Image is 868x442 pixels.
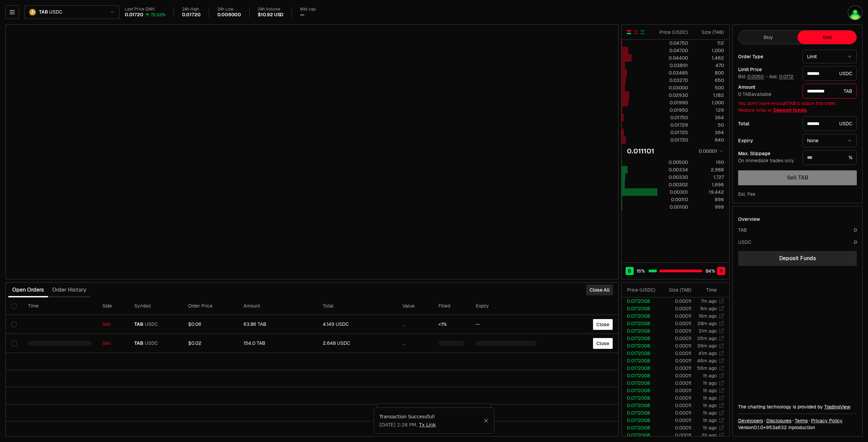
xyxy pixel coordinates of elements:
div: 0.01720 [658,136,688,143]
iframe: Financial Chart [6,25,618,279]
div: The charting technology is provided by [738,403,857,410]
time: 31m ago [698,328,717,334]
button: Show Buy Orders Only [640,29,645,35]
div: 0.00110 [658,196,688,203]
time: 1h ago [703,417,717,423]
time: 1h ago [703,380,717,386]
img: TAB Logo [29,9,36,15]
div: TAB [803,84,857,99]
td: 0.0172008 [622,305,660,312]
time: 2h ago [702,432,717,438]
div: 800 [694,69,724,76]
td: 0.0172008 [622,402,660,409]
button: Show Sell Orders Only [633,29,638,35]
td: 0.0172008 [622,320,660,327]
td: 0.00011 [660,394,692,402]
div: 1,727 [694,174,724,181]
div: Price ( USDC ) [627,287,660,293]
div: 154.0 TAB [243,340,312,346]
button: Close [484,418,489,423]
td: 0.00011 [660,357,692,364]
div: 1,000 [694,99,724,106]
div: 999 [694,204,724,210]
span: USDC [145,340,158,346]
th: Filled [433,297,470,315]
div: 1,182 [694,92,724,99]
div: 0.03000 [658,84,688,91]
button: 0.00001 [697,147,724,155]
td: 0.0172008 [622,327,660,335]
div: You don't have enough TAB to place this order. Reduce total or . [738,100,857,113]
button: Close [593,319,613,330]
div: $10.92 USD [258,12,283,18]
div: Sell [102,321,123,328]
time: 9m ago [700,306,717,312]
div: Est. Fee [738,191,755,197]
div: 24h Volume [258,7,283,12]
span: 0 TAB available [738,91,771,97]
time: 1h ago [703,395,717,401]
div: 0.04700 [658,47,688,54]
div: TAB [738,227,747,233]
th: Value [397,297,433,315]
div: 2.648 USDC [323,340,392,346]
div: Amount [738,85,797,89]
td: 0.00011 [660,379,692,387]
div: 0.03270 [658,77,688,84]
td: 0.0172008 [622,417,660,424]
div: 500 [694,84,724,91]
td: 0.00011 [660,364,692,372]
td: 0.00011 [660,327,692,335]
td: 0.0172008 [622,409,660,417]
td: 0.00011 [660,342,692,350]
time: 39m ago [697,343,717,349]
div: 0.006000 [217,12,241,18]
time: 1h ago [703,425,717,431]
div: 896 [694,196,724,203]
div: 112 [694,40,724,46]
div: 0.00500 [658,159,688,166]
div: 1,000 [694,47,724,54]
button: Sell [797,30,856,44]
th: Total [317,297,397,315]
div: 24h High [182,7,201,12]
div: Last Price (24h) [125,7,165,12]
td: 0.0172008 [622,312,660,320]
span: 84 % [706,268,715,274]
span: B [628,268,631,274]
time: 56m ago [697,365,717,371]
div: 364 [694,129,724,136]
div: Transaction Successful! [379,413,484,420]
td: 0.0172008 [622,432,660,439]
span: [DATE] 2:28 PM , [379,421,436,428]
td: 0.00011 [660,424,692,432]
a: Terms [795,417,808,424]
button: None [803,134,857,147]
span: USDC [49,9,62,15]
div: Overview [738,216,760,223]
td: 0.0172008 [622,394,660,402]
div: Order Type [738,54,797,59]
div: USDC [803,66,857,81]
div: 0.01750 [658,114,688,121]
a: Deposit funds [773,107,807,113]
th: Amount [238,297,318,315]
button: Buy [738,30,797,44]
time: 46m ago [697,358,717,364]
div: 24h Low [217,7,241,12]
td: 0.00011 [660,402,692,409]
div: 63.86 TAB [243,321,312,328]
div: 0.01720 [182,12,201,18]
time: 1h ago [703,373,717,379]
td: 0.0172008 [622,387,660,394]
div: 0.04750 [658,40,688,46]
time: 35m ago [697,335,717,341]
div: ... [402,321,428,328]
span: USDC [145,321,158,328]
div: 0.01990 [658,99,688,106]
time: 16m ago [698,313,717,319]
div: 160 [694,159,724,166]
div: 650 [694,77,724,84]
div: <1% [438,321,465,328]
button: Select row [11,341,17,346]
